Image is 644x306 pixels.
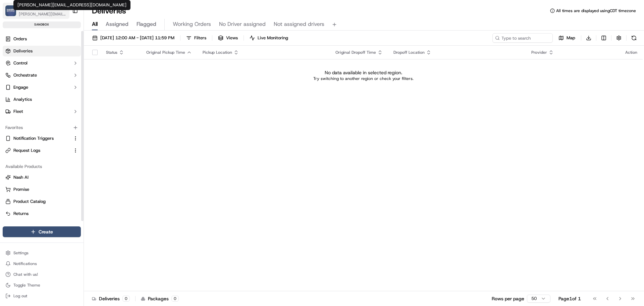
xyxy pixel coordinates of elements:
[92,295,130,302] div: Deliveries
[3,226,81,237] button: Create
[325,69,402,76] p: No data available in selected region.
[13,211,29,217] span: Returns
[3,133,81,144] button: Notification Triggers
[47,166,81,172] a: Powered byPylon
[258,35,288,41] span: Live Monitoring
[7,151,12,156] div: 📗
[63,150,108,157] span: API Documentation
[5,211,78,217] a: Returns
[13,261,37,266] span: Notifications
[247,33,291,43] button: Live Monitoring
[13,108,23,115] span: Fleet
[3,145,81,156] button: Request Logs
[3,82,81,93] button: Engage
[21,122,54,128] span: [PERSON_NAME]
[13,48,33,54] span: Deliveries
[5,5,16,16] img: QuickBite
[313,76,414,81] p: Try switching to another region or check your filters.
[56,104,58,110] span: •
[57,151,62,156] div: 💻
[555,33,578,43] button: Map
[3,208,81,219] button: Returns
[3,70,81,81] button: Orchestrate
[13,60,28,66] span: Control
[492,295,524,302] p: Rows per page
[92,20,98,28] span: All
[106,20,128,28] span: Assigned
[7,64,19,76] img: 1736555255976-a54dd68f-1ca7-489b-9aae-adbdc363a1c4
[3,46,81,56] a: Deliveries
[3,122,81,133] div: Favorites
[67,167,81,172] span: Pylon
[89,33,177,43] button: [DATE] 12:00 AM - [DATE] 11:59 PM
[194,35,206,41] span: Filters
[100,35,174,41] span: [DATE] 12:00 AM - [DATE] 11:59 PM
[13,282,40,288] span: Toggle Theme
[492,33,553,43] input: Type to search
[531,50,547,55] span: Provider
[13,36,27,42] span: Orders
[13,174,29,180] span: Nash AI
[5,147,70,154] a: Request Logs
[219,20,266,28] span: No Driver assigned
[567,35,575,41] span: Map
[3,34,81,44] a: Orders
[14,64,26,76] img: 8571987876998_91fb9ceb93ad5c398215_72.jpg
[39,228,53,235] span: Create
[3,248,81,258] button: Settings
[13,186,29,192] span: Promise
[137,20,156,28] span: Flagged
[3,259,81,268] button: Notifications
[171,296,179,302] div: 0
[30,71,92,76] div: We're available if you need us!
[13,150,51,157] span: Knowledge Base
[3,161,81,172] div: Available Products
[13,84,28,90] span: Engage
[13,293,27,299] span: Log out
[13,72,37,78] span: Orchestrate
[226,35,238,41] span: Views
[3,196,81,207] button: Product Catalog
[215,33,241,43] button: Views
[5,174,78,180] a: Nash AI
[3,184,81,195] button: Promise
[104,86,122,94] button: See all
[7,7,20,20] img: Nash
[146,50,185,55] span: Original Pickup Time
[5,186,78,192] a: Promise
[556,8,636,13] span: All times are displayed using CDT timezone
[7,98,17,108] img: Jeff Sasse
[5,199,78,205] a: Product Catalog
[19,11,67,17] button: [PERSON_NAME][EMAIL_ADDRESS][DOMAIN_NAME]
[625,50,637,55] div: Action
[30,64,110,71] div: Start new chat
[3,21,81,28] div: sandbox
[203,50,232,55] span: Pickup Location
[106,50,117,55] span: Status
[183,33,209,43] button: Filters
[21,104,54,110] span: [PERSON_NAME]
[13,272,38,277] span: Chat with us!
[3,94,81,105] a: Analytics
[3,270,81,279] button: Chat with us!
[3,106,81,117] button: Fleet
[393,50,425,55] span: Dropoff Location
[13,135,54,141] span: Notification Triggers
[3,3,69,19] button: QuickBiteQuickBite[PERSON_NAME][EMAIL_ADDRESS][DOMAIN_NAME]
[5,135,70,141] a: Notification Triggers
[114,66,122,74] button: Start new chat
[558,295,581,302] div: Page 1 of 1
[17,43,121,50] input: Got a question? Start typing here...
[173,20,211,28] span: Working Orders
[59,104,73,110] span: [DATE]
[59,122,73,128] span: [DATE]
[122,296,130,302] div: 0
[54,147,110,160] a: 💻API Documentation
[7,116,17,127] img: Jeff Sasse
[4,147,54,160] a: 📗Knowledge Base
[3,291,81,301] button: Log out
[3,172,81,183] button: Nash AI
[56,122,58,128] span: •
[629,33,639,43] button: Refresh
